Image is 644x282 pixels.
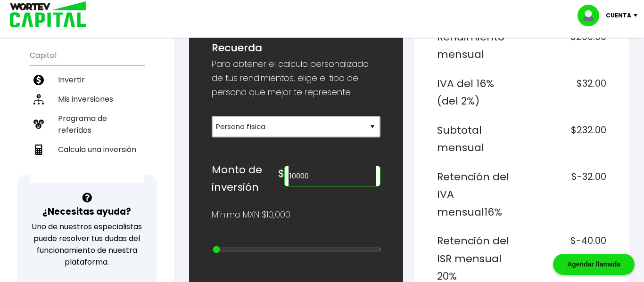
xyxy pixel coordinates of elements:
[553,254,635,275] div: Agendar llamada
[526,28,606,64] h6: $200.00
[30,45,144,183] ul: Capital
[30,70,144,89] a: Invertir
[437,75,518,110] h6: IVA del 16% (del 2%)
[33,94,44,105] img: inversiones-icon.6695dc30.svg
[578,5,606,26] img: profile-image
[42,205,131,218] h3: ¿Necesitas ayuda?
[278,165,284,183] h6: $
[30,109,144,140] a: Programa de referidos
[212,39,381,57] h6: Recuerda
[30,221,144,268] p: Uno de nuestros especialistas puede resolver tus dudas del funcionamiento de nuestra plataforma.
[30,89,144,109] a: Mis inversiones
[33,119,44,129] img: recomiendanos-icon.9b8e9327.svg
[212,161,278,196] h6: Monto de inversión
[212,208,290,222] p: Mínimo MXN $10,000
[631,14,644,17] img: icon-down
[437,28,518,64] h6: Rendimiento mensual
[526,75,606,110] h6: $32.00
[30,140,144,159] a: Calcula una inversión
[526,168,606,221] h6: $-32.00
[606,8,631,23] p: Cuenta
[33,75,44,85] img: invertir-icon.b3b967d7.svg
[33,145,44,155] img: calculadora-icon.17d418c4.svg
[526,121,606,157] h6: $232.00
[212,57,381,99] p: Para obtener el calculo personalizado de tus rendimientos, elige el tipo de persona que mejor te ...
[437,168,518,221] h6: Retención del IVA mensual 16%
[437,121,518,157] h6: Subtotal mensual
